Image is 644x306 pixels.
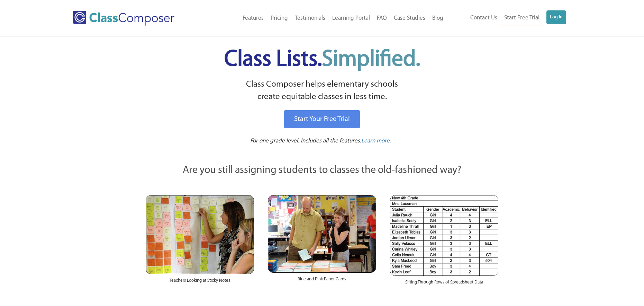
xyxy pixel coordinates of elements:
a: Blog [429,11,447,26]
img: Spreadsheets [390,195,498,276]
span: Class Lists. [224,49,420,71]
a: Contact Us [467,10,501,26]
a: FAQ [373,11,390,26]
img: Blue and Pink Paper Cards [268,195,376,272]
img: Teachers Looking at Sticky Notes [146,195,254,274]
a: Pricing [267,11,291,26]
span: Learn more. [361,138,391,144]
nav: Header Menu [447,10,566,26]
p: Are you still assigning students to classes the old-fashioned way? [146,163,499,178]
div: Blue and Pink Paper Cards [268,273,376,289]
span: For one grade level. Includes all the features. [250,138,361,144]
a: Case Studies [390,11,429,26]
a: Learn more. [361,137,391,146]
img: Class Composer [73,11,174,26]
div: Sifting Through Rows of Spreadsheet Data [390,276,498,292]
a: Learning Portal [329,11,373,26]
p: Class Composer helps elementary schools create equitable classes in less time. [145,78,500,104]
a: Features [239,11,267,26]
a: Log In [546,10,566,24]
a: Start Free Trial [501,10,543,26]
a: Testimonials [291,11,329,26]
nav: Header Menu [203,11,447,26]
div: Teachers Looking at Sticky Notes [146,274,254,291]
span: Simplified. [322,49,420,71]
a: Start Your Free Trial [284,110,360,128]
span: Start Your Free Trial [294,116,350,123]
